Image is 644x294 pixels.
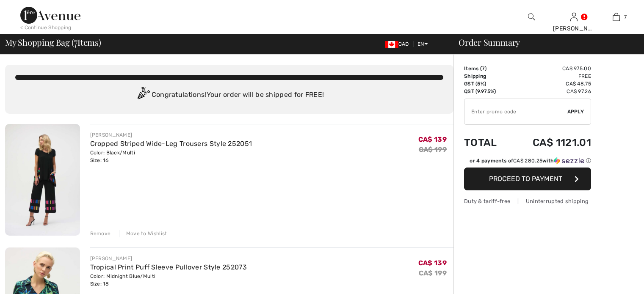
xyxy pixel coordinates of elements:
[482,66,485,71] span: 7
[90,140,252,148] a: Cropped Striped Wide-Leg Trousers Style 252051
[419,146,447,154] s: CA$ 199
[567,108,584,115] span: Apply
[510,88,591,95] td: CA$ 97.26
[90,230,111,237] div: Remove
[513,158,542,164] span: CA$ 280.25
[464,99,567,124] input: Promo code
[448,38,639,47] div: Order Summary
[15,87,443,104] div: Congratulations! Your order will be shipped for FREE!
[595,12,637,22] a: 7
[553,24,594,33] div: [PERSON_NAME]
[20,7,80,24] img: 1ère Avenue
[570,12,578,22] img: My Info
[613,12,620,22] img: My Bag
[5,124,80,236] img: Cropped Striped Wide-Leg Trousers Style 252051
[418,259,447,267] span: CA$ 139
[5,38,101,47] span: My Shopping Bag ( Items)
[20,24,72,31] div: < Continue Shopping
[570,13,578,21] a: Sign In
[624,13,627,21] span: 7
[464,88,510,95] td: QST (9.975%)
[464,80,510,88] td: GST (5%)
[90,263,247,271] a: Tropical Print Puff Sleeve Pullover Style 252073
[464,65,510,72] td: Items ( )
[385,41,398,48] img: Canadian Dollar
[510,128,591,157] td: CA$ 1121.01
[464,157,591,168] div: or 4 payments ofCA$ 280.25withSezzle Click to learn more about Sezzle
[385,41,412,47] span: CAD
[418,135,447,143] span: CA$ 139
[510,80,591,88] td: CA$ 48.75
[554,157,584,165] img: Sezzle
[90,131,252,139] div: [PERSON_NAME]
[135,87,152,104] img: Congratulation2.svg
[510,65,591,72] td: CA$ 975.00
[528,12,535,22] img: search the website
[90,255,247,262] div: [PERSON_NAME]
[510,72,591,80] td: Free
[74,36,77,47] span: 7
[464,168,591,190] button: Proceed to Payment
[489,175,562,183] span: Proceed to Payment
[417,41,428,47] span: EN
[90,272,247,288] div: Color: Midnight Blue/Multi Size: 18
[464,72,510,80] td: Shipping
[419,269,447,277] s: CA$ 199
[464,128,510,157] td: Total
[119,230,167,237] div: Move to Wishlist
[90,149,252,164] div: Color: Black/Multi Size: 16
[470,157,591,165] div: or 4 payments of with
[464,197,591,205] div: Duty & tariff-free | Uninterrupted shipping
